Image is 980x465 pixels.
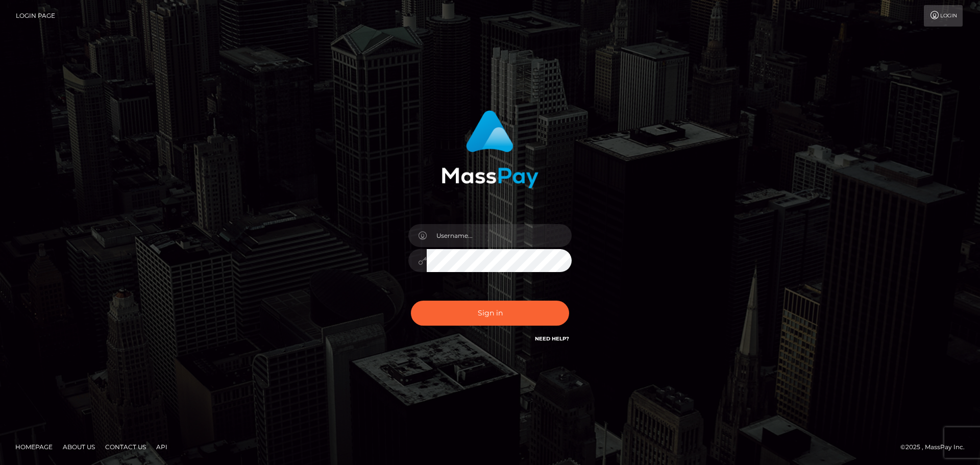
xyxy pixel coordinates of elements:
a: About Us [59,439,99,455]
div: © 2025 , MassPay Inc. [900,442,972,453]
a: API [152,439,171,455]
a: Homepage [11,439,57,455]
a: Need Help? [535,335,569,342]
button: Sign in [411,301,569,326]
img: MassPay Login [442,110,538,188]
input: Username... [427,224,572,247]
a: Login [924,5,963,27]
a: Login Page [16,5,55,27]
a: Contact Us [101,439,150,455]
